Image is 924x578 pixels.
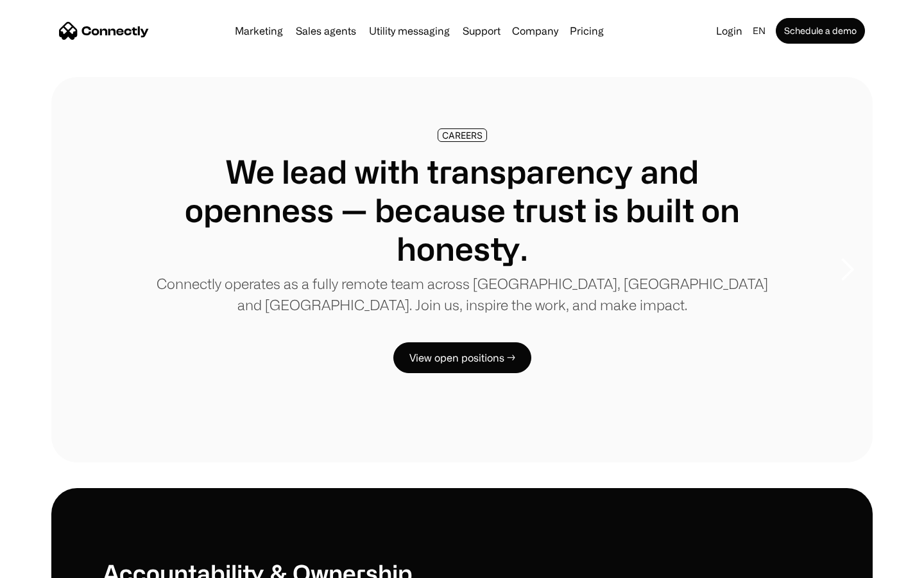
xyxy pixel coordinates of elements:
a: Login [711,22,748,40]
a: home [59,21,149,40]
div: en [753,22,766,40]
div: Company [508,22,562,40]
a: Schedule a demo [776,18,865,44]
a: Pricing [565,26,609,36]
div: CAREERS [442,130,483,140]
div: next slide [821,206,873,334]
h1: We lead with transparency and openness — because trust is built on honesty. [154,152,770,268]
a: View open positions → [393,342,531,373]
p: Connectly operates as a fully remote team across [GEOGRAPHIC_DATA], [GEOGRAPHIC_DATA] and [GEOGRA... [154,273,770,315]
a: Utility messaging [364,26,455,36]
div: 1 of 8 [51,77,873,462]
a: Support [458,26,506,36]
div: en [748,22,773,40]
a: Sales agents [291,26,361,36]
div: Company [512,22,558,40]
a: Marketing [230,26,288,36]
div: carousel [51,77,873,462]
